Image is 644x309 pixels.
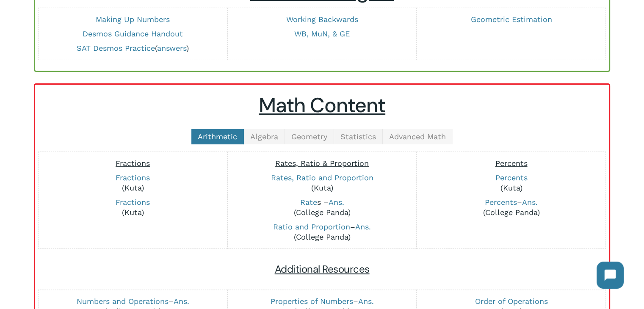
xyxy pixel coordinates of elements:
span: Fractions [116,159,150,168]
a: Ratio and Proportion [273,222,350,231]
span: Statistics [340,132,376,141]
a: Ans. [174,297,189,306]
p: ( ) [43,43,223,53]
a: answers [157,44,186,52]
a: Geometric Estimation [470,15,552,24]
a: Numbers and Operations [77,297,169,306]
p: (Kuta) [421,173,601,193]
a: Properties of Numbers [270,297,353,306]
a: Order of Operations [475,297,547,306]
p: (Kuta) [43,173,223,193]
a: Algebra [244,129,285,144]
span: Advanced Math [389,132,446,141]
a: Ans. [358,297,373,306]
span: Arithmetic [198,132,237,141]
a: Arithmetic [191,129,244,144]
a: Statistics [334,129,383,144]
a: Desmos Guidance Handout [83,29,183,38]
a: Geometry [285,129,334,144]
a: Ans. [355,222,371,231]
span: Rates, Ratio & Proportion [275,159,369,168]
p: (Kuta) [43,197,223,218]
a: Fractions [116,198,150,207]
a: Ans. [522,198,538,207]
a: Making Up Numbers [96,15,170,24]
span: Algebra [250,132,278,141]
span: Percents [495,159,527,168]
a: Rates, Ratio and Proportion [271,173,373,182]
a: Fractions [116,173,150,182]
p: s – (College Panda) [232,197,412,218]
a: Percents [495,173,527,182]
iframe: Chatbot [588,253,632,297]
a: Ans. [328,198,344,207]
u: Math Content [259,92,385,119]
span: Geometry [291,132,327,141]
p: – (College Panda) [232,222,412,242]
a: Working Backwards [286,15,358,24]
span: Additional Resources [275,262,370,276]
p: (Kuta) [232,173,412,193]
a: SAT Desmos Practice [77,44,155,52]
a: Advanced Math [383,129,453,144]
a: Percents [485,198,517,207]
a: Rate [300,198,317,207]
a: WB, MuN, & GE [294,29,350,38]
p: – (College Panda) [421,197,601,218]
